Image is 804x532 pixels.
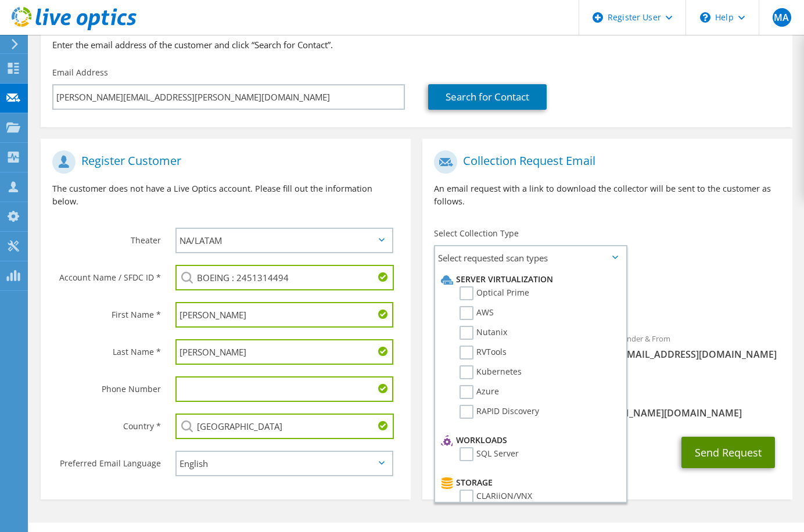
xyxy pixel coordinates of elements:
label: Select Collection Type [434,228,519,239]
label: Kubernetes [460,365,522,379]
button: Send Request [681,437,775,468]
li: Workloads [438,433,620,447]
span: Select requested scan types [435,246,626,269]
div: Sender & From [607,326,792,366]
p: The customer does not have a Live Optics account. Please fill out the information below. [52,182,399,208]
label: RAPID Discovery [460,405,539,419]
label: Last Name * [52,339,161,358]
span: MA [773,8,791,27]
label: Phone Number [52,376,161,395]
label: Theater [52,228,161,246]
label: CLARiiON/VNX [460,490,532,504]
label: Country * [52,414,161,432]
label: AWS [460,306,494,320]
label: Nutanix [460,326,507,340]
div: To [422,326,607,379]
h1: Collection Request Email [434,150,775,174]
h3: Enter the email address of the customer and click “Search for Contact”. [52,38,781,51]
h1: Register Customer [52,150,393,174]
span: [EMAIL_ADDRESS][DOMAIN_NAME] [619,348,780,361]
div: Requested Collections [422,274,792,321]
p: An email request with a link to download the collector will be sent to the customer as follows. [434,182,781,208]
label: Azure [460,385,499,399]
li: Server Virtualization [438,272,620,286]
svg: \n [700,12,710,23]
a: Search for Contact [428,84,547,110]
label: First Name * [52,302,161,321]
li: Storage [438,476,620,490]
label: Email Address [52,67,108,78]
label: Preferred Email Language [52,451,161,469]
label: RVTools [460,346,507,360]
label: SQL Server [460,447,519,461]
label: Optical Prime [460,286,529,300]
div: CC & Reply To [422,385,792,425]
label: Account Name / SFDC ID * [52,265,161,283]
